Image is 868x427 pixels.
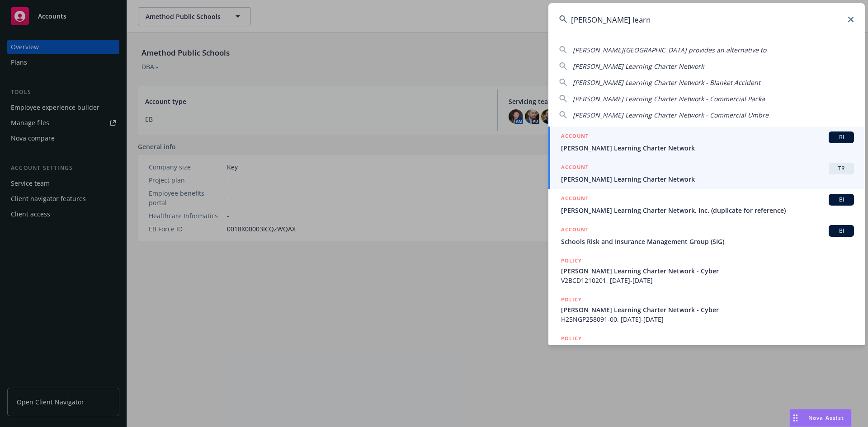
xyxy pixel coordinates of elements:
span: [PERSON_NAME] Learning Charter Network [561,143,854,153]
span: [PERSON_NAME] Learning Charter Network [561,174,854,184]
span: [PERSON_NAME] Learning Charter Network - Crime [561,344,854,353]
span: [PERSON_NAME] Learning Charter Network - Blanket Accident [573,78,760,87]
a: POLICY[PERSON_NAME] Learning Charter Network - Crime [548,329,865,368]
button: Nova Assist [789,409,852,427]
h5: ACCOUNT [561,163,589,174]
span: [PERSON_NAME] Learning Charter Network - Commercial Umbre [573,111,769,119]
span: [PERSON_NAME] Learning Charter Network [573,62,704,70]
div: Drag to move [790,409,801,427]
span: BI [832,196,850,204]
span: [PERSON_NAME] Learning Charter Network - Cyber [561,305,854,314]
span: V2BCD1210201, [DATE]-[DATE] [561,276,854,285]
input: Search... [548,3,865,36]
span: Schools Risk and Insurance Management Group (SIG) [561,237,854,246]
span: Nova Assist [808,414,844,422]
a: POLICY[PERSON_NAME] Learning Charter Network - CyberH25NGP258091-00, [DATE]-[DATE] [548,290,865,329]
h5: ACCOUNT [561,131,589,142]
span: [PERSON_NAME] Learning Charter Network - Commercial Packa [573,94,765,103]
h5: ACCOUNT [561,194,589,205]
span: BI [832,227,850,235]
a: ACCOUNTBI[PERSON_NAME] Learning Charter Network [548,127,865,158]
span: BI [832,133,850,141]
h5: POLICY [561,334,582,343]
h5: POLICY [561,295,582,304]
span: TR [832,164,850,173]
h5: POLICY [561,256,582,265]
span: H25NGP258091-00, [DATE]-[DATE] [561,314,854,324]
span: [PERSON_NAME][GEOGRAPHIC_DATA] provides an alternative to [573,46,766,54]
span: [PERSON_NAME] Learning Charter Network, Inc. (duplicate for reference) [561,206,854,215]
h5: ACCOUNT [561,225,589,236]
a: ACCOUNTBI[PERSON_NAME] Learning Charter Network, Inc. (duplicate for reference) [548,189,865,220]
a: POLICY[PERSON_NAME] Learning Charter Network - CyberV2BCD1210201, [DATE]-[DATE] [548,251,865,290]
span: [PERSON_NAME] Learning Charter Network - Cyber [561,266,854,276]
a: ACCOUNTTR[PERSON_NAME] Learning Charter Network [548,158,865,189]
a: ACCOUNTBISchools Risk and Insurance Management Group (SIG) [548,220,865,251]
